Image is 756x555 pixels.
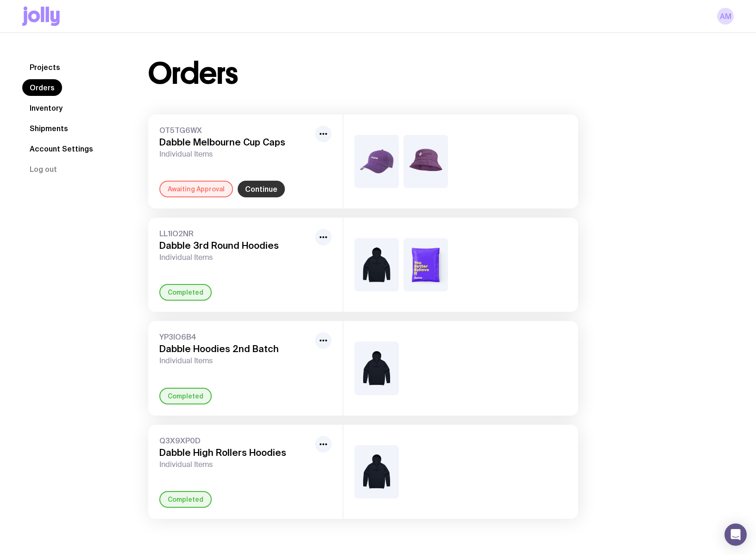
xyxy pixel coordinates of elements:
[159,181,233,197] div: Awaiting Approval
[159,240,311,251] h3: Dabble 3rd Round Hoodies
[717,8,734,25] a: AM
[22,79,62,96] a: Orders
[159,137,311,148] h3: Dabble Melbourne Cup Caps
[148,59,238,88] h1: Orders
[159,447,311,458] h3: Dabble High Rollers Hoodies
[159,150,311,159] span: Individual Items
[159,436,311,445] span: Q3X9XP0D
[159,460,311,469] span: Individual Items
[22,120,76,137] a: Shipments
[22,100,70,116] a: Inventory
[159,229,311,238] span: LL1IO2NR
[159,388,212,404] div: Completed
[159,284,212,301] div: Completed
[22,140,101,157] a: Account Settings
[159,343,311,354] h3: Dabble Hoodies 2nd Batch
[159,356,311,366] span: Individual Items
[22,161,64,177] button: Log out
[724,523,747,546] div: Open Intercom Messenger
[159,491,212,508] div: Completed
[159,126,311,135] span: OT5TG6WX
[159,332,311,341] span: YP3IO6B4
[22,59,68,76] a: Projects
[159,253,311,262] span: Individual Items
[238,181,285,197] a: Continue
